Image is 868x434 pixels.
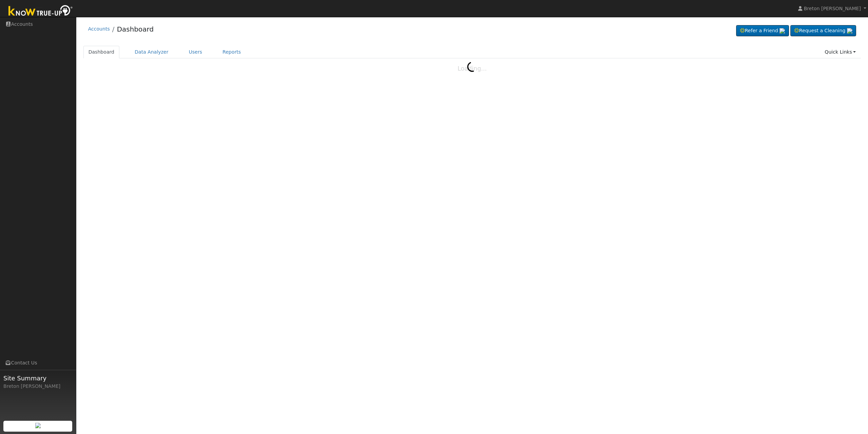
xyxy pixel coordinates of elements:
[184,46,208,58] a: Users
[790,25,856,37] a: Request a Cleaning
[847,28,852,34] img: retrieve
[217,46,246,58] a: Reports
[780,28,785,34] img: retrieve
[3,383,73,390] div: Breton [PERSON_NAME]
[83,46,120,58] a: Dashboard
[804,6,861,11] span: Breton [PERSON_NAME]
[88,26,110,32] a: Accounts
[130,46,174,58] a: Data Analyzer
[3,374,73,383] span: Site Summary
[35,423,41,428] img: retrieve
[820,46,861,58] a: Quick Links
[736,25,789,37] a: Refer a Friend
[5,4,76,19] img: Know True-Up
[117,25,154,33] a: Dashboard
